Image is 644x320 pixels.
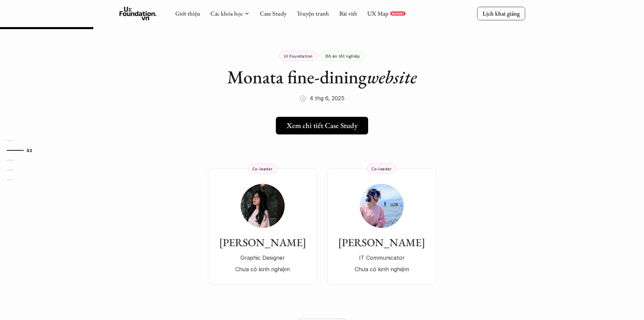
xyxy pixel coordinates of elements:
p: Đồ án tốt nghiệp [326,54,360,58]
p: Co-leader [253,166,272,171]
p: 🕔 4 thg 6, 2025 [300,93,344,103]
a: [PERSON_NAME]IT CommunicatorChưa có kinh nghiệmCo-leader [327,168,436,284]
h3: [PERSON_NAME] [215,236,310,249]
p: IT Communicator [334,253,429,263]
p: Lịch khai giảng [482,9,520,17]
strong: 02 [27,148,32,152]
a: Bài viết [339,9,357,17]
a: UX Map [367,9,388,17]
a: Truyện tranh [296,9,329,17]
a: 02 [7,146,39,154]
p: UI Foundation [284,54,313,58]
a: Các khóa học [210,9,243,17]
a: Xem chi tiết Case Study [276,117,368,134]
p: Chưa có kinh nghiệm [334,264,429,274]
a: [PERSON_NAME]Graphic DesignerChưa có kinh nghiệmCo-leader [208,168,317,284]
a: Lịch khai giảng [477,7,525,20]
a: Case Study [260,9,286,17]
a: Giới thiệu [175,9,200,17]
p: REPORT [391,12,404,16]
em: website [367,65,417,89]
h1: Monata fine-dining [227,66,417,88]
h3: [PERSON_NAME] [334,236,429,249]
p: Co-leader [372,166,391,171]
h5: Xem chi tiết Case Study [287,121,358,130]
a: REPORT [390,12,405,16]
p: Chưa có kinh nghiệm [215,264,310,274]
p: Graphic Designer [215,253,310,263]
